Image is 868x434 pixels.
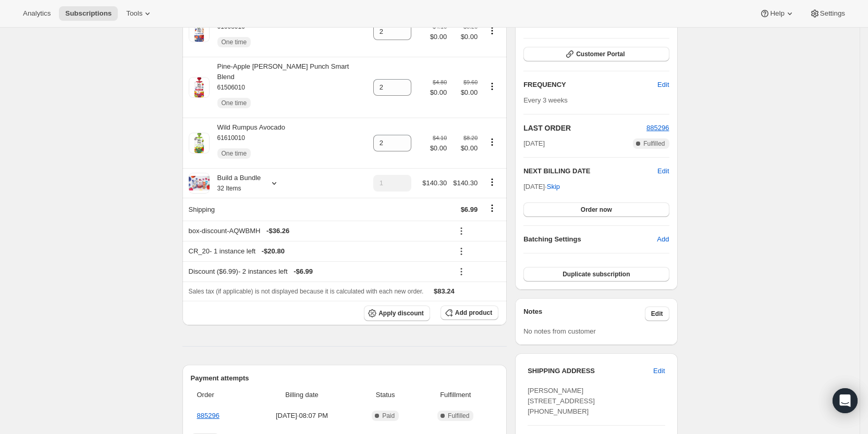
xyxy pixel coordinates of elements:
button: Edit [645,307,669,321]
button: Subscriptions [59,6,118,21]
span: Fulfilled [448,412,469,420]
button: Product actions [484,25,500,36]
span: One time [222,149,247,158]
span: Every 3 weeks [523,96,568,104]
button: Analytics [17,6,57,21]
small: $8.20 [463,135,478,141]
small: 32 Items [217,185,241,192]
span: One time [222,99,247,107]
small: $4.80 [433,79,447,85]
small: 61610010 [217,134,245,142]
span: [DATE] · 08:07 PM [252,411,352,421]
span: $0.00 [453,32,478,42]
th: Order [191,384,249,406]
button: Product actions [484,81,500,92]
span: $140.30 [453,179,478,187]
button: Add [651,231,675,248]
span: Fulfillment [419,390,492,400]
span: No notes from customer [523,327,596,335]
button: Product actions [484,136,500,148]
div: Build a Bundle [210,173,261,194]
span: Analytics [23,9,51,18]
span: Help [770,9,784,18]
span: Sales tax (if applicable) is not displayed because it is calculated with each new order. [189,288,424,295]
span: - $6.99 [294,266,313,277]
span: Status [358,390,412,400]
div: box-discount-AQWBMH [189,226,447,236]
span: Subscriptions [65,9,112,18]
span: One time [222,38,247,46]
span: Tools [126,9,142,18]
span: Settings [820,9,845,18]
button: Skip [541,178,566,195]
span: $0.00 [453,87,478,98]
div: Wild Rumpus Avocado [210,122,286,164]
span: Billing date [252,390,352,400]
button: Product actions [484,176,500,188]
span: $6.99 [461,206,478,213]
span: Skip [547,182,560,192]
button: Order now [523,202,669,217]
button: Tools [120,6,159,21]
h2: LAST ORDER [523,123,646,133]
h3: Notes [523,307,645,321]
small: $4.10 [433,135,447,141]
div: CR_20 - 1 instance left [189,246,447,257]
button: Edit [657,166,669,176]
button: Customer Portal [523,47,669,61]
span: Add [657,234,669,245]
button: Edit [651,76,675,93]
button: Duplicate subscription [523,267,669,282]
span: $0.00 [430,87,447,98]
span: Paid [382,412,395,420]
h2: FREQUENCY [523,80,657,90]
small: $9.60 [463,79,478,85]
span: Apply discount [378,309,424,317]
div: Discount ($6.99) - 2 instances left [189,266,447,277]
img: product img [189,133,210,154]
div: Open Intercom Messenger [833,388,858,413]
span: $0.00 [453,143,478,154]
div: Mama Blueberry [210,11,267,53]
span: $0.00 [430,32,447,42]
span: Order now [581,206,612,214]
h2: NEXT BILLING DATE [523,166,657,176]
h2: Payment attempts [191,373,499,384]
button: Help [753,6,801,21]
span: [DATE] [523,138,545,149]
th: Shipping [182,198,370,221]
span: [DATE] · [523,183,560,190]
div: Pine-Apple [PERSON_NAME] Punch Smart Blend [210,61,367,113]
button: Edit [647,363,671,379]
span: Edit [653,366,665,376]
button: Shipping actions [484,202,500,214]
button: 885296 [646,123,669,133]
span: $140.30 [422,179,447,187]
a: 885296 [646,124,669,132]
span: Duplicate subscription [563,270,630,278]
span: Fulfilled [643,139,665,148]
h3: SHIPPING ADDRESS [528,366,653,376]
small: 61506010 [217,84,245,91]
span: $83.24 [434,287,455,295]
span: Edit [657,80,669,90]
span: $0.00 [430,143,447,154]
img: product img [189,77,210,98]
span: [PERSON_NAME] [STREET_ADDRESS] [PHONE_NUMBER] [528,387,595,415]
button: Apply discount [364,305,430,321]
span: Customer Portal [576,50,625,58]
button: Settings [803,6,851,21]
span: - $20.80 [262,246,285,257]
span: - $36.26 [266,226,289,236]
h6: Batching Settings [523,234,657,245]
a: 885296 [197,412,219,419]
button: Add product [441,305,498,320]
span: Edit [651,310,663,318]
span: Add product [455,309,492,317]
